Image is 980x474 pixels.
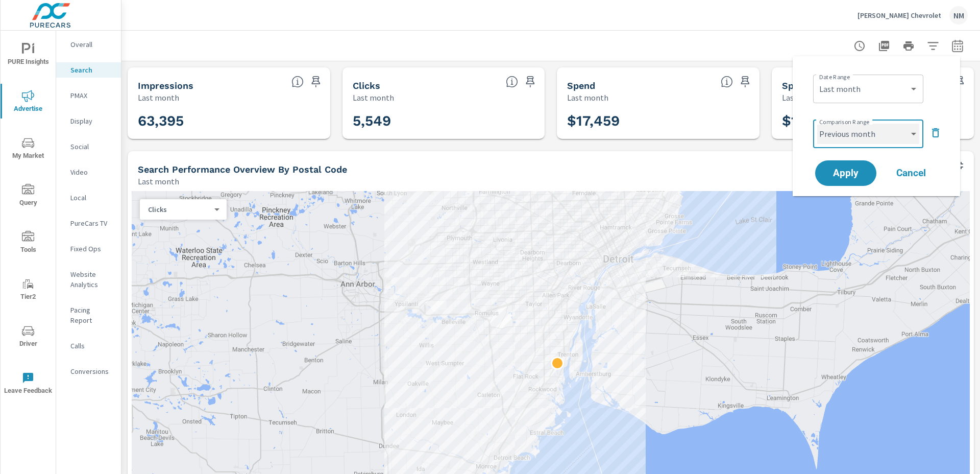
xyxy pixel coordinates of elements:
div: Video [56,164,121,180]
h3: 5,549 [353,112,535,130]
h3: 63,395 [138,112,320,130]
p: Social [70,141,113,152]
h5: Impressions [138,80,193,91]
h5: Clicks [353,80,380,91]
h5: Spend [567,80,595,91]
span: Save this to your personalized report [737,74,753,90]
div: Pacing Report [56,302,121,328]
span: Save this to your personalized report [522,74,538,90]
p: Search [70,65,113,75]
p: Calls [70,341,113,351]
div: Local [56,190,121,205]
p: Fixed Ops [70,244,113,254]
button: Print Report [898,36,919,56]
p: Conversions [70,366,113,376]
div: PureCars TV [56,216,121,231]
span: PURE Insights [4,43,53,68]
h3: $17,459 [567,112,749,130]
div: NM [949,6,968,25]
div: PMAX [56,88,121,103]
h5: Search Performance Overview By Postal Code [138,164,347,175]
p: Last month [353,91,394,104]
span: Tools [4,231,53,256]
button: Apply [815,160,876,186]
span: My Market [4,137,53,162]
p: Local [70,193,113,203]
p: Last month [567,91,608,104]
div: Search [56,62,121,78]
span: Cancel [891,169,932,178]
div: Display [56,113,121,129]
div: nav menu [1,31,56,407]
p: Video [70,167,113,177]
button: Apply Filters [923,36,943,56]
p: Display [70,116,113,126]
span: The number of times an ad was shown on your behalf. [291,76,304,88]
span: Advertise [4,90,53,115]
h3: $153 [782,112,964,130]
div: Conversions [56,364,121,379]
p: Last month [782,91,823,104]
p: Pacing Report [70,305,113,325]
p: Clicks [148,205,210,214]
p: PMAX [70,90,113,101]
button: Cancel [880,160,942,186]
span: The number of times an ad was clicked by a consumer. [506,76,518,88]
button: Select Date Range [947,36,968,56]
h5: Spend Per Unit Sold [782,80,874,91]
div: Clicks [140,205,218,215]
div: Website Analytics [56,267,121,292]
span: Apply [825,169,866,178]
button: "Export Report to PDF" [874,36,894,56]
span: Save this to your personalized report [308,74,324,90]
div: Social [56,139,121,154]
span: Tier2 [4,278,53,303]
span: Driver [4,325,53,350]
p: PureCars TV [70,218,113,228]
p: Last month [138,175,179,187]
p: Last month [138,91,179,104]
span: Leave Feedback [4,372,53,397]
p: Overall [70,39,113,50]
div: Overall [56,37,121,52]
div: Calls [56,338,121,353]
p: Website Analytics [70,269,113,290]
div: Fixed Ops [56,241,121,256]
span: The amount of money spent on advertising during the period. [721,76,733,88]
span: Query [4,184,53,209]
p: [PERSON_NAME] Chevrolet [857,11,941,20]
